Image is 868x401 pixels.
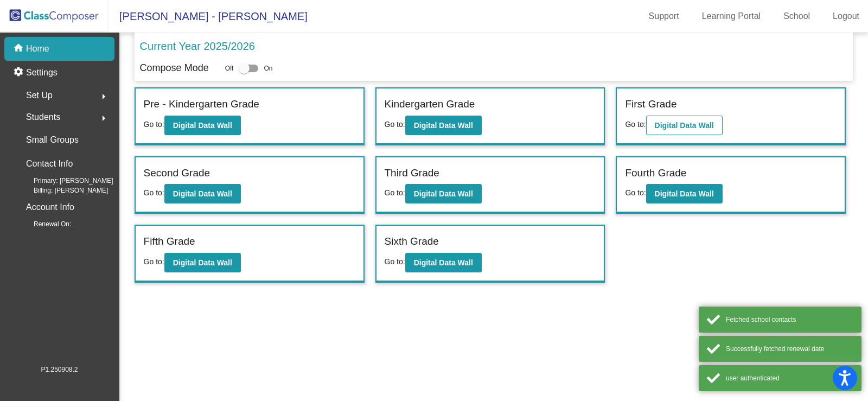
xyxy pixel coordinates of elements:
[625,120,646,129] span: Go to:
[385,166,439,181] label: Third Grade
[726,315,853,324] div: Fetched school contacts
[625,166,686,181] label: Fourth Grade
[625,188,646,197] span: Go to:
[26,200,74,215] p: Account Info
[144,97,259,112] label: Pre - Kindergarten Grade
[108,8,308,25] span: [PERSON_NAME] - [PERSON_NAME]
[646,184,723,203] button: Digital Data Wall
[164,253,241,272] button: Digital Data Wall
[625,97,676,112] label: First Grade
[144,188,164,197] span: Go to:
[385,257,405,266] span: Go to:
[13,66,26,79] mat-icon: settings
[775,8,819,25] a: School
[26,110,60,125] span: Students
[144,257,164,266] span: Go to:
[385,188,405,197] span: Go to:
[693,8,770,25] a: Learning Portal
[144,234,195,250] label: Fifth Grade
[655,189,714,198] b: Digital Data Wall
[16,186,108,195] span: Billing: [PERSON_NAME]
[26,42,49,55] p: Home
[173,189,232,198] b: Digital Data Wall
[225,63,234,73] span: Off
[97,112,110,125] mat-icon: arrow_right
[16,176,113,186] span: Primary: [PERSON_NAME]
[385,120,405,129] span: Go to:
[405,253,482,272] button: Digital Data Wall
[726,344,853,354] div: Successfully fetched renewal date
[26,132,79,148] p: Small Groups
[13,42,26,55] mat-icon: home
[26,156,73,171] p: Contact Info
[26,88,53,103] span: Set Up
[824,8,868,25] a: Logout
[140,61,209,75] p: Compose Mode
[164,116,241,135] button: Digital Data Wall
[97,90,110,103] mat-icon: arrow_right
[640,8,688,25] a: Support
[173,258,232,267] b: Digital Data Wall
[16,219,71,229] span: Renewal On:
[414,258,473,267] b: Digital Data Wall
[646,116,723,135] button: Digital Data Wall
[26,66,58,79] p: Settings
[405,116,482,135] button: Digital Data Wall
[140,38,255,54] p: Current Year 2025/2026
[385,97,475,112] label: Kindergarten Grade
[264,63,272,73] span: On
[414,121,473,130] b: Digital Data Wall
[164,184,241,203] button: Digital Data Wall
[414,189,473,198] b: Digital Data Wall
[144,166,210,181] label: Second Grade
[144,120,164,129] span: Go to:
[173,121,232,130] b: Digital Data Wall
[385,234,439,250] label: Sixth Grade
[405,184,482,203] button: Digital Data Wall
[726,373,853,383] div: user authenticated
[655,121,714,130] b: Digital Data Wall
